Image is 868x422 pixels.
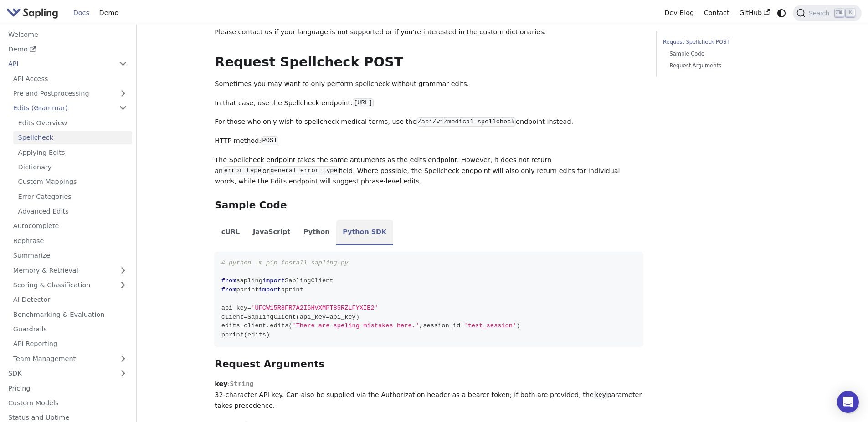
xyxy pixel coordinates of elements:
[846,9,855,17] kbd: K
[8,249,132,262] a: Summarize
[8,219,132,233] a: Autocomplete
[236,277,262,284] span: sapling
[416,117,516,127] code: /api/v1/medical-spellcheck
[13,190,132,203] a: Error Categories
[8,72,132,85] a: API Access
[285,277,334,284] span: SaplingClient
[259,286,281,293] span: import
[13,161,132,174] a: Dictionary
[221,259,349,266] span: # python -m pip install sapling-py
[68,6,94,20] a: Docs
[244,331,247,338] span: (
[13,205,132,218] a: Advanced Edits
[215,379,643,411] p: : 32-character API key. Can also be supplied via the Authorization header as a bearer token; if b...
[13,146,132,159] a: Applying Edits
[262,277,285,284] span: import
[3,28,132,41] a: Welcome
[329,314,355,320] span: api_key
[8,308,132,321] a: Benchmarking & Evaluation
[215,220,246,245] li: cURL
[247,314,296,320] span: SaplingClient
[221,286,236,293] span: from
[266,331,270,338] span: )
[221,277,236,284] span: from
[8,323,132,336] a: Guardrails
[734,6,775,20] a: GitHub
[3,43,132,56] a: Demo
[296,314,300,320] span: (
[8,264,132,277] a: Memory & Retrieval
[215,98,643,109] p: In that case, use the Spellcheck endpoint.
[460,322,464,329] span: =
[6,6,62,20] a: Sapling.ai
[221,314,244,320] span: client
[3,57,114,71] a: API
[663,38,786,46] a: Request Spellcheck POST
[215,136,643,147] p: HTTP method:
[669,61,783,70] a: Request Arguments
[8,279,132,292] a: Scoring & Classification
[13,175,132,188] a: Custom Mappings
[215,199,643,212] h3: Sample Code
[288,322,292,329] span: (
[281,286,303,293] span: pprint
[261,136,278,145] code: POST
[300,314,326,320] span: api_key
[775,6,788,20] button: Switch between dark and light mode (currently system mode)
[247,220,297,245] li: JavaScript
[8,87,132,100] a: Pre and Postprocessing
[336,220,393,245] li: Python SDK
[793,5,861,21] button: Search (Ctrl+K)
[251,305,378,311] span: 'UFCW15R8FR7A2I5HVXMPT85RZLFYXIE2'
[669,50,783,58] a: Sample Code
[419,322,423,329] span: ,
[215,380,227,387] strong: key
[3,367,114,380] a: SDK
[326,314,329,320] span: =
[215,27,643,38] p: Please contact us if your language is not supported or if you're interested in the custom diction...
[221,331,244,338] span: pprint
[6,6,58,20] img: Sapling.ai
[114,367,132,380] button: Expand sidebar category 'SDK'
[215,79,643,90] p: Sometimes you may want to only perform spellcheck without grammar edits.
[247,331,266,338] span: edits
[266,322,270,329] span: .
[236,286,258,293] span: pprint
[8,234,132,247] a: Rephrase
[464,322,516,329] span: 'test_session'
[8,337,132,351] a: API Reporting
[423,322,460,329] span: session_id
[94,6,123,20] a: Demo
[3,397,132,410] a: Custom Models
[659,6,699,20] a: Dev Blog
[244,322,266,329] span: client
[806,10,835,17] span: Search
[215,358,643,371] h3: Request Arguments
[353,98,374,107] code: [URL]
[221,322,240,329] span: edits
[247,305,251,311] span: =
[244,314,247,320] span: =
[13,131,132,144] a: Spellcheck
[8,352,132,365] a: Team Management
[3,381,132,395] a: Pricing
[269,166,339,175] code: general_error_type
[8,102,132,115] a: Edits (Grammar)
[221,305,247,311] span: api_key
[356,314,360,320] span: )
[8,293,132,306] a: AI Detector
[114,57,132,71] button: Collapse sidebar category 'API'
[837,391,859,413] div: Open Intercom Messenger
[699,6,734,20] a: Contact
[230,380,253,387] span: String
[215,155,643,187] p: The Spellcheck endpoint takes the same arguments as the edits endpoint. However, it does not retu...
[13,116,132,129] a: Edits Overview
[240,322,244,329] span: =
[215,117,643,127] p: For those who only wish to spellcheck medical terms, use the endpoint instead.
[516,322,520,329] span: )
[594,391,607,400] code: key
[270,322,288,329] span: edits
[297,220,336,245] li: Python
[223,166,262,175] code: error_type
[292,322,419,329] span: 'There are speling mistakes here.'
